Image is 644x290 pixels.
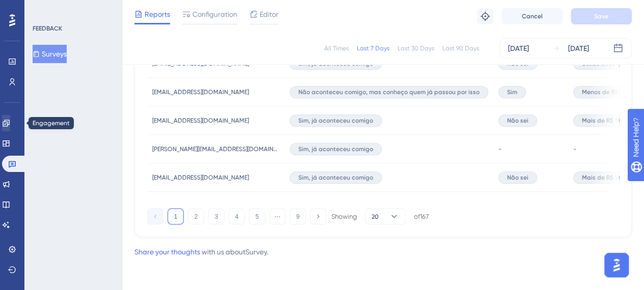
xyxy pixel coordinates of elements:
[145,8,170,20] span: Reports
[331,212,357,221] div: Showing
[357,44,389,52] div: Last 7 Days
[290,208,306,224] button: 9
[134,247,200,255] a: Share your thoughts
[298,117,373,125] span: Sim, já aconteceu comigo
[522,12,543,20] span: Cancel
[568,42,589,54] div: [DATE]
[501,8,563,24] button: Cancel
[260,8,278,20] span: Editor
[188,208,204,224] button: 2
[582,173,623,182] span: Mais de R$ 50
[208,208,225,224] button: 3
[134,245,268,257] div: with us about Survey .
[508,42,529,54] div: [DATE]
[298,173,373,182] span: Sim, já aconteceu comigo
[573,145,576,153] span: -
[229,208,245,224] button: 4
[571,8,632,24] button: Save
[498,145,501,153] span: -
[442,44,479,52] div: Last 90 Days
[582,117,623,125] span: Mais de R$ 50
[249,208,265,224] button: 5
[33,24,62,33] div: FEEDBACK
[152,145,279,153] span: [PERSON_NAME][EMAIL_ADDRESS][DOMAIN_NAME]
[582,88,626,96] span: Menos de R$ 15
[24,3,64,15] span: Need Help?
[167,208,184,224] button: 1
[507,173,528,182] span: Não sei
[507,88,517,96] span: Sim
[192,8,237,20] span: Configuration
[507,117,528,125] span: Não sei
[398,44,434,52] div: Last 30 Days
[594,12,608,20] span: Save
[372,212,379,220] span: 20
[298,88,480,96] span: Não aconteceu comigo, mas conheço quem já passou por isso
[324,44,349,52] div: All Times
[269,208,286,224] button: ⋯
[152,117,249,125] span: [EMAIL_ADDRESS][DOMAIN_NAME]
[152,88,249,96] span: [EMAIL_ADDRESS][DOMAIN_NAME]
[33,45,67,63] button: Surveys
[298,145,373,153] span: Sim, já aconteceu comigo
[414,212,429,221] div: of 167
[365,208,406,224] button: 20
[152,173,249,182] span: [EMAIL_ADDRESS][DOMAIN_NAME]
[601,250,632,280] iframe: UserGuiding AI Assistant Launcher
